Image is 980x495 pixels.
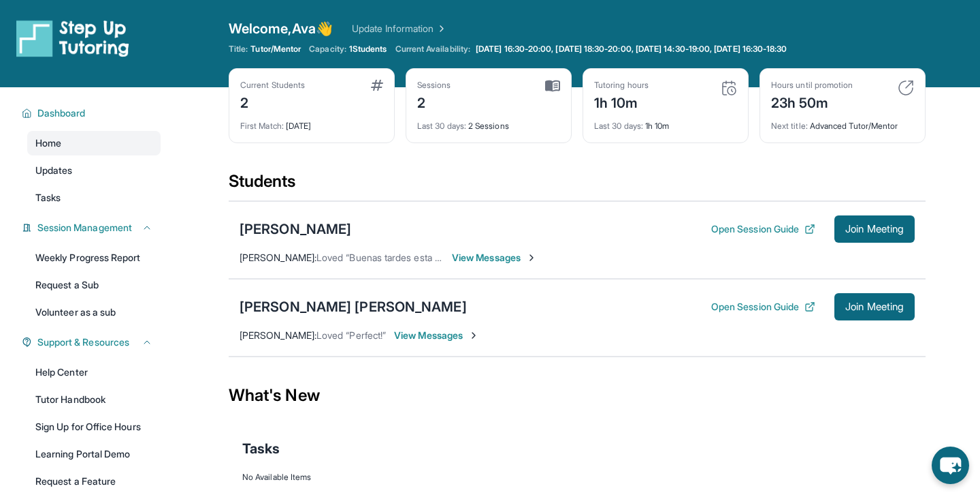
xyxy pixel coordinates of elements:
button: Session Management [32,221,152,235]
button: Join Meeting [834,215,915,243]
img: Chevron-Right [468,330,479,341]
a: Request a Feature [27,469,161,494]
div: Tutoring hours [594,80,649,91]
img: card [545,80,560,92]
div: What's New [229,365,926,425]
button: Join Meeting [834,293,915,320]
button: Open Session Guide [711,222,815,236]
div: Advanced Tutor/Mentor [771,112,914,132]
span: 1 Students [349,44,387,55]
div: 1h 10m [594,91,649,112]
div: Students [229,170,926,200]
a: Tasks [27,185,161,210]
span: Next title : [771,121,808,131]
span: [PERSON_NAME] : [240,252,316,263]
img: card [898,80,914,96]
a: Volunteer as a sub [27,300,161,325]
a: [DATE] 16:30-20:00, [DATE] 18:30-20:00, [DATE] 14:30-19:00, [DATE] 16:30-18:30 [473,44,789,55]
div: [PERSON_NAME] [PERSON_NAME] [240,297,467,316]
span: Join Meeting [845,225,904,233]
img: Chevron-Right [526,252,537,263]
span: Updates [35,164,73,177]
button: Dashboard [32,106,152,120]
span: [PERSON_NAME] : [240,329,316,341]
button: Support & Resources [32,335,152,349]
div: 23h 50m [771,91,853,112]
a: Weekly Progress Report [27,245,161,270]
div: [DATE] [240,112,383,132]
span: Join Meeting [845,303,904,311]
img: logo [16,19,129,57]
div: Sessions [417,80,451,91]
span: Current Availability: [395,44,470,55]
div: No Available Items [242,472,912,483]
a: Help Center [27,360,161,385]
span: Dashboard [37,106,86,120]
span: Last 30 days : [417,121,466,131]
img: Chevron Right [434,22,447,35]
div: Current Students [240,80,305,91]
button: chat-button [932,447,969,484]
button: Open Session Guide [711,300,815,314]
a: Update Information [352,22,447,35]
div: Hours until promotion [771,80,853,91]
span: View Messages [452,251,537,265]
span: Title: [229,44,248,55]
span: Loved “Perfect!” [316,329,386,341]
a: Learning Portal Demo [27,442,161,466]
div: 1h 10m [594,112,737,132]
span: Welcome, Ava 👋 [229,19,333,38]
div: [PERSON_NAME] [240,220,351,239]
span: View Messages [394,329,479,342]
span: Session Management [37,221,132,235]
img: card [371,80,383,91]
span: Loved “Buenas tardes esta bien gracias.” [316,252,491,263]
a: Sign Up for Office Hours [27,415,161,439]
span: Tasks [35,191,61,205]
span: Last 30 days : [594,121,643,131]
a: Updates [27,158,161,183]
span: First Match : [240,121,284,131]
div: 2 Sessions [417,112,560,132]
span: Support & Resources [37,335,129,349]
a: Request a Sub [27,273,161,297]
a: Home [27,131,161,155]
span: Capacity: [309,44,346,55]
span: Home [35,136,61,150]
div: 2 [417,91,451,112]
span: Tutor/Mentor [250,44,301,55]
span: Tasks [242,439,280,458]
div: 2 [240,91,305,112]
span: [DATE] 16:30-20:00, [DATE] 18:30-20:00, [DATE] 14:30-19:00, [DATE] 16:30-18:30 [476,44,787,55]
img: card [721,80,737,96]
a: Tutor Handbook [27,387,161,412]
